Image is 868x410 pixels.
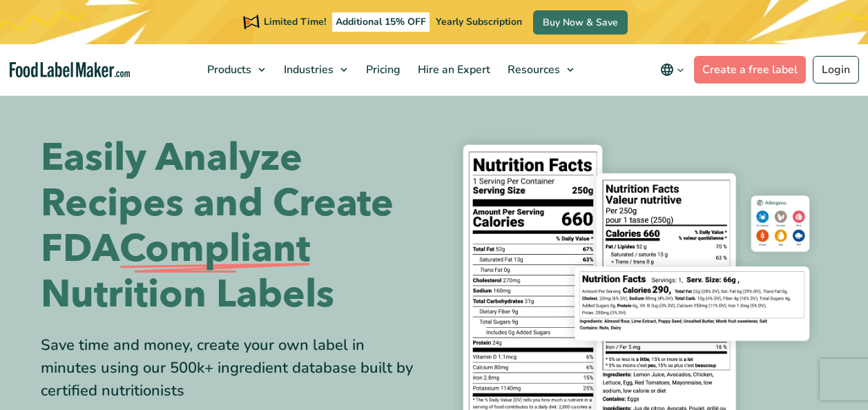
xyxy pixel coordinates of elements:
[264,15,326,28] span: Limited Time!
[499,44,581,95] a: Resources
[362,62,402,77] span: Pricing
[199,44,272,95] a: Products
[276,44,354,95] a: Industries
[358,44,406,95] a: Pricing
[41,334,424,402] div: Save time and money, create your own label in minutes using our 500k+ ingredient database built b...
[119,226,310,272] span: Compliant
[203,62,253,77] span: Products
[694,56,806,84] a: Create a free label
[41,135,424,318] h1: Easily Analyze Recipes and Create FDA Nutrition Labels
[414,62,492,77] span: Hire an Expert
[813,56,859,84] a: Login
[436,15,522,28] span: Yearly Subscription
[503,62,561,77] span: Resources
[409,44,496,95] a: Hire an Expert
[280,62,335,77] span: Industries
[332,12,430,32] span: Additional 15% OFF
[533,10,628,35] a: Buy Now & Save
